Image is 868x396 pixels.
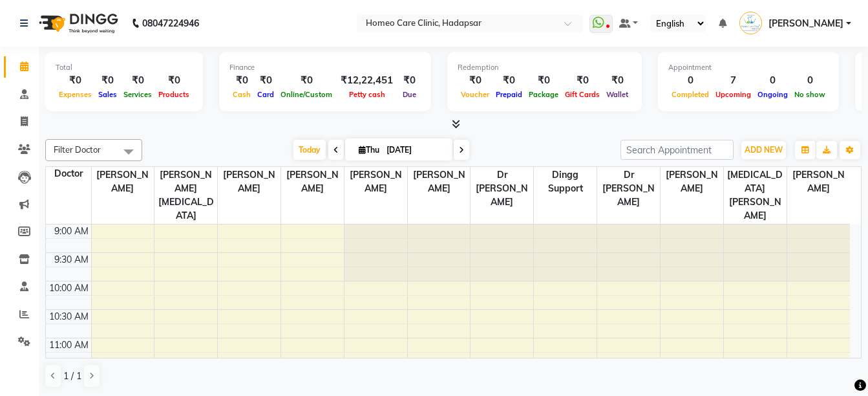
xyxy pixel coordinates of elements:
[52,225,91,238] div: 9:00 AM
[408,167,471,197] span: [PERSON_NAME]
[154,167,217,224] span: [PERSON_NAME][MEDICAL_DATA]
[458,90,492,99] span: Voucher
[229,62,421,73] div: Finance
[525,73,562,88] div: ₹0
[335,73,398,88] div: ₹12,22,451
[92,167,154,197] span: [PERSON_NAME]
[458,62,631,73] div: Redemption
[155,73,193,88] div: ₹0
[597,167,660,210] span: Dr [PERSON_NAME]
[346,90,388,99] span: Petty cash
[142,5,199,41] b: 08047224946
[56,73,95,88] div: ₹0
[254,73,277,88] div: ₹0
[745,145,783,155] span: ADD NEW
[661,167,723,197] span: [PERSON_NAME]
[95,73,120,88] div: ₹0
[603,73,631,88] div: ₹0
[95,90,120,99] span: Sales
[492,90,525,99] span: Prepaid
[52,253,91,267] div: 9:30 AM
[46,167,91,181] div: Doctor
[218,167,281,197] span: [PERSON_NAME]
[458,73,492,88] div: ₹0
[383,140,447,160] input: 2025-09-04
[739,12,762,34] img: Dr Vaseem Choudhary
[120,90,155,99] span: Services
[562,73,603,88] div: ₹0
[620,140,734,160] input: Search Appointment
[712,90,754,99] span: Upcoming
[787,167,850,197] span: [PERSON_NAME]
[562,90,603,99] span: Gift Cards
[668,90,712,99] span: Completed
[492,73,525,88] div: ₹0
[754,90,791,99] span: Ongoing
[724,167,787,224] span: [MEDICAL_DATA][PERSON_NAME]
[229,90,254,99] span: Cash
[47,310,91,324] div: 10:30 AM
[56,62,193,73] div: Total
[712,73,754,88] div: 7
[155,90,193,99] span: Products
[229,73,254,88] div: ₹0
[754,73,791,88] div: 0
[56,90,95,99] span: Expenses
[525,90,562,99] span: Package
[281,167,344,197] span: [PERSON_NAME]
[47,338,91,352] div: 11:00 AM
[293,140,326,160] span: Today
[277,90,335,99] span: Online/Custom
[668,62,829,73] div: Appointment
[63,369,81,383] span: 1 / 1
[668,73,712,88] div: 0
[791,90,829,99] span: No show
[54,144,101,155] span: Filter Doctor
[768,17,843,30] span: [PERSON_NAME]
[791,73,829,88] div: 0
[47,281,91,295] div: 10:00 AM
[120,73,155,88] div: ₹0
[741,141,786,159] button: ADD NEW
[344,167,407,197] span: [PERSON_NAME]
[398,73,421,88] div: ₹0
[33,5,122,41] img: logo
[254,90,277,99] span: Card
[471,167,533,210] span: Dr [PERSON_NAME]
[399,90,419,99] span: Due
[277,73,335,88] div: ₹0
[534,167,597,197] span: Dingg Support
[603,90,631,99] span: Wallet
[355,145,383,155] span: Thu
